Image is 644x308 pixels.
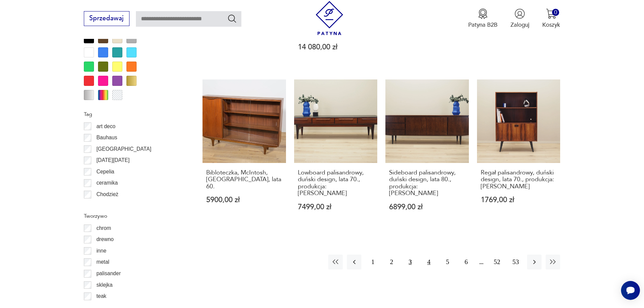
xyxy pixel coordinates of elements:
[468,8,498,29] a: Ikona medaluPatyna B2B
[227,14,237,23] button: Szukaj
[542,21,560,29] p: Koszyk
[84,110,183,119] p: Tag
[206,169,282,190] h3: Bibloteczka, McIntosh, [GEOGRAPHIC_DATA], lata 60.
[96,156,129,165] p: [DATE][DATE]
[481,169,557,190] h3: Regał palisandrowy, duński design, lata 70., produkcja: [PERSON_NAME]
[312,1,347,35] img: Patyna - sklep z meblami i dekoracjami vintage
[298,204,374,211] p: 7499,00 zł
[96,281,113,289] p: sklejka
[96,167,114,176] p: Cepelia
[84,212,183,220] p: Tworzywo
[481,196,557,204] p: 1769,00 zł
[96,202,117,210] p: Ćmielów
[84,11,129,26] button: Sprzedawaj
[440,255,455,269] button: 5
[389,169,465,197] h3: Sideboard palisandrowy, duński design, lata 80., produkcja: [PERSON_NAME]
[546,8,556,19] img: Ikona koszyka
[298,44,374,51] p: 14 080,00 zł
[515,8,525,19] img: Ikonka użytkownika
[542,8,560,29] button: 0Koszyk
[96,122,115,131] p: art deco
[96,292,106,301] p: teak
[384,255,399,269] button: 2
[84,16,129,22] a: Sprzedawaj
[510,21,529,29] p: Zaloguj
[96,258,109,266] p: metal
[477,79,560,226] a: Regał palisandrowy, duński design, lata 70., produkcja: DaniaRegał palisandrowy, duński design, l...
[389,204,465,211] p: 6899,00 zł
[621,281,640,300] iframe: Smartsupp widget button
[96,224,111,233] p: chrom
[490,255,504,269] button: 52
[202,79,286,226] a: Bibloteczka, McIntosh, Wielka Brytania, lata 60.Bibloteczka, McIntosh, [GEOGRAPHIC_DATA], lata 60...
[96,235,114,244] p: drewno
[294,79,378,226] a: Lowboard palisandrowy, duński design, lata 70., produkcja: DaniaLowboard palisandrowy, duński des...
[96,145,151,153] p: [GEOGRAPHIC_DATA]
[403,255,418,269] button: 3
[510,8,529,29] button: Zaloguj
[206,196,282,204] p: 5900,00 zł
[365,255,380,269] button: 1
[96,269,121,278] p: palisander
[96,133,117,142] p: Bauhaus
[552,9,559,16] div: 0
[96,190,118,199] p: Chodzież
[96,179,118,187] p: ceramika
[508,255,523,269] button: 53
[468,21,498,29] p: Patyna B2B
[478,8,488,19] img: Ikona medalu
[468,8,498,29] button: Patyna B2B
[385,79,469,226] a: Sideboard palisandrowy, duński design, lata 80., produkcja: DaniaSideboard palisandrowy, duński d...
[96,246,106,255] p: inne
[422,255,436,269] button: 4
[459,255,473,269] button: 6
[298,169,374,197] h3: Lowboard palisandrowy, duński design, lata 70., produkcja: [PERSON_NAME]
